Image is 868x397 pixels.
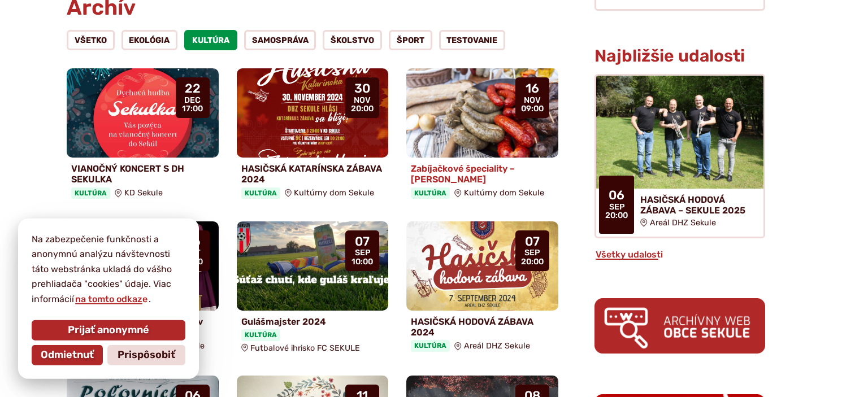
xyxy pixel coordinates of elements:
span: dec [182,96,203,105]
span: 17:00 [182,104,203,114]
span: Kultúra [71,187,110,199]
a: Zabíjačkové špeciality – [PERSON_NAME] KultúraKultúrny dom Sekule 16 nov 09:00 [406,68,558,203]
span: Areál DHZ Sekule [464,341,530,351]
a: Gulášmajster 2024 KultúraFutbalové ihrisko FC SEKULE 07 sep 10:00 [237,221,389,357]
a: Samospráva [244,30,316,50]
a: HASIČSKÁ HODOVÁ ZÁBAVA – SEKULE 2025 Areál DHZ Sekule 06 sep 20:00 [594,74,765,238]
a: Všetky udalosti [594,249,664,260]
p: Na zabezpečenie funkčnosti a anonymnú analýzu návštevnosti táto webstránka ukladá do vášho prehli... [32,232,185,307]
a: Šport [389,30,432,50]
h4: HASIČSKÁ KATARÍNSKA ZÁBAVA 2024 [241,163,384,185]
span: Prispôsobiť [118,349,175,361]
span: 09:00 [521,104,544,114]
h3: Najbližšie udalosti [594,47,765,66]
a: Kultúra [184,30,237,50]
a: HASIČSKÁ KATARÍNSKA ZÁBAVA 2024 KultúraKultúrny dom Sekule 30 nov 20:00 [237,68,389,203]
h4: Zabíjačkové špeciality – [PERSON_NAME] [411,163,554,185]
h4: Gulášmajster 2024 [241,316,384,327]
h4: HASIČSKÁ HODOVÁ ZÁBAVA 2024 [411,316,554,338]
span: Areál DHZ Sekule [650,218,716,228]
span: Futbalové ihrisko FC SEKULE [250,343,360,353]
span: nov [521,96,544,105]
a: Testovanie [439,30,506,50]
button: Prijať anonymné [32,320,185,341]
span: 06 [605,189,628,202]
a: Všetko [67,30,115,50]
span: Kultúra [411,187,450,199]
button: Odmietnuť [32,345,103,365]
span: Kultúrny dom Sekule [294,188,374,198]
span: nov [351,96,374,105]
span: sep [521,248,544,258]
span: Kultúra [241,329,280,341]
span: Prijať anonymné [68,324,149,337]
a: HASIČSKÁ HODOVÁ ZÁBAVA 2024 KultúraAreál DHZ Sekule 07 sep 20:00 [406,221,558,356]
a: VIANOČNÝ KONCERT S DH SEKULKA KultúraKD Sekule 22 dec 17:00 [67,68,219,203]
span: 20:00 [605,211,628,220]
h4: VIANOČNÝ KONCERT S DH SEKULKA [71,163,214,185]
span: sep [605,203,628,212]
span: 07 [521,235,544,248]
span: 10:00 [351,258,373,267]
span: Kultúrny dom Sekule [464,188,544,198]
a: Ekológia [121,30,178,50]
span: Kultúra [411,340,450,351]
span: 07 [351,235,373,248]
a: na tomto odkaze [74,294,149,304]
h4: HASIČSKÁ HODOVÁ ZÁBAVA – SEKULE 2025 [640,194,754,216]
span: Kultúra [241,187,280,199]
span: 20:00 [521,258,544,267]
span: KD Sekule [124,188,163,198]
span: 20:00 [351,104,374,114]
span: 30 [351,82,374,95]
a: ŠKOLSTVO [323,30,382,50]
span: 22 [182,82,203,95]
span: sep [351,248,373,258]
span: Odmietnuť [41,349,94,361]
img: archiv.png [594,298,765,353]
button: Prispôsobiť [107,345,185,365]
span: 16 [521,82,544,95]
